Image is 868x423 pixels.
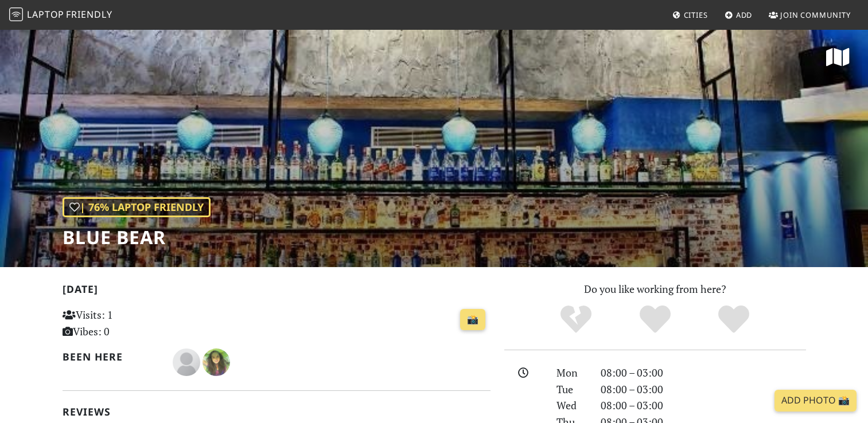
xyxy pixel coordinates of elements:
[203,354,230,368] span: Катя Бабич
[536,304,616,335] div: No
[66,8,112,21] span: Friendly
[173,354,203,368] span: Ali Ghali
[63,406,491,418] h2: Reviews
[720,5,757,25] a: Add
[63,197,211,217] div: | 76% Laptop Friendly
[460,309,485,331] a: 📸
[736,10,753,20] span: Add
[9,7,23,21] img: LaptopFriendly
[63,307,196,340] p: Visits: 1 Vibes: 0
[63,283,491,300] h2: [DATE]
[780,10,851,20] span: Join Community
[594,381,813,398] div: 08:00 – 03:00
[27,8,64,21] span: Laptop
[616,304,695,335] div: Yes
[774,390,857,412] a: Add Photo 📸
[594,365,813,381] div: 08:00 – 03:00
[203,348,230,376] img: 2336-katia.jpg
[173,348,200,376] img: blank-535327c66bd565773addf3077783bbfce4b00ec00e9fd257753287c682c7fa38.png
[694,304,773,335] div: Definitely!
[550,365,593,381] div: Mon
[594,397,813,414] div: 08:00 – 03:00
[63,226,211,248] h1: Blue Bear
[550,397,593,414] div: Wed
[668,5,713,25] a: Cities
[63,351,159,363] h2: Been here
[550,381,593,398] div: Tue
[684,10,708,20] span: Cities
[504,281,806,297] p: Do you like working from here?
[764,5,855,25] a: Join Community
[9,5,112,25] a: LaptopFriendly LaptopFriendly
